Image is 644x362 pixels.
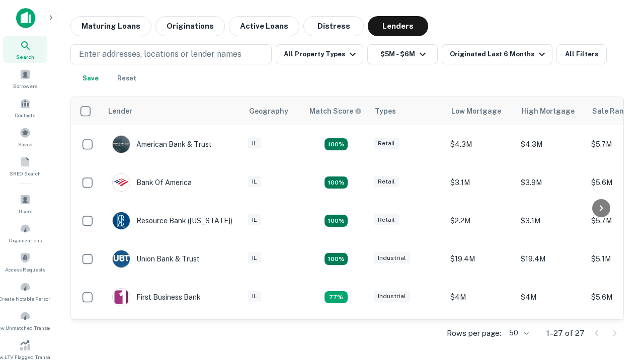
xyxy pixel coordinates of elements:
h6: Match Score [309,106,360,117]
button: $5M - $6M [367,44,438,64]
div: IL [248,291,261,302]
th: High Mortgage [516,97,586,125]
td: $3.1M [516,202,586,240]
button: Maturing Loans [70,16,151,36]
span: Users [19,207,32,215]
button: All Property Types [276,44,363,64]
td: $4.3M [516,125,586,163]
div: IL [248,176,261,188]
th: Lender [102,97,243,125]
div: Industrial [374,252,410,264]
span: Saved [18,140,33,148]
div: Union Bank & Trust [112,250,200,268]
iframe: Chat Widget [594,249,644,298]
span: Borrowers [13,82,37,90]
td: $4.2M [516,316,586,354]
a: Search [3,36,47,63]
div: American Bank & Trust [112,135,212,153]
div: IL [248,214,261,226]
div: IL [248,252,261,264]
div: 50 [505,326,530,340]
div: Matching Properties: 4, hasApolloMatch: undefined [325,253,348,265]
td: $19.4M [445,240,516,278]
button: Lenders [368,16,428,36]
td: $4M [445,278,516,316]
button: Distress [303,16,364,36]
img: picture [113,174,130,191]
img: picture [113,136,130,153]
td: $19.4M [516,240,586,278]
button: Save your search to get updates of matches that match your search criteria. [74,68,107,88]
p: 1–27 of 27 [546,327,585,339]
button: Active Loans [229,16,299,36]
a: Access Requests [3,248,47,276]
button: Originated Last 6 Months [442,44,552,64]
div: Industrial [374,291,410,302]
div: Lender [108,105,132,117]
button: All Filters [556,44,607,64]
td: $3.9M [516,163,586,202]
div: High Mortgage [522,105,575,117]
div: Matching Properties: 4, hasApolloMatch: undefined [325,176,348,189]
p: Enter addresses, locations or lender names [79,48,242,60]
div: Capitalize uses an advanced AI algorithm to match your search with the best lender. The match sco... [309,106,362,117]
div: IL [248,138,261,149]
img: picture [113,250,130,267]
span: SREO Search [10,169,41,177]
a: Users [3,190,47,217]
a: Review Unmatched Transactions [3,307,47,334]
button: Reset [111,68,143,88]
div: Geography [249,105,288,117]
div: Retail [374,214,399,226]
div: Bank Of America [112,173,192,192]
div: Originated Last 6 Months [450,48,548,60]
img: picture [113,212,130,229]
div: Retail [374,176,399,188]
th: Types [369,97,445,125]
td: $2.2M [445,202,516,240]
th: Geography [243,97,303,125]
a: Create Notable Person [3,278,47,305]
span: Search [16,53,34,61]
a: Contacts [3,94,47,121]
div: Matching Properties: 7, hasApolloMatch: undefined [325,138,348,150]
button: Originations [155,16,225,36]
div: Matching Properties: 3, hasApolloMatch: undefined [325,291,348,303]
a: Borrowers [3,65,47,92]
div: First Business Bank [112,288,201,306]
td: $3.9M [445,316,516,354]
a: Saved [3,123,47,150]
span: Access Requests [5,265,45,274]
div: Low Mortgage [451,105,501,117]
a: Organizations [3,219,47,246]
button: Enter addresses, locations or lender names [70,44,272,64]
div: Types [375,105,396,117]
div: Retail [374,138,399,149]
th: Low Mortgage [445,97,516,125]
img: capitalize-icon.png [16,8,35,28]
a: SREO Search [3,152,47,179]
td: $3.1M [445,163,516,202]
div: Resource Bank ([US_STATE]) [112,212,232,230]
td: $4M [516,278,586,316]
img: picture [113,289,130,306]
p: Rows per page: [447,327,501,339]
div: Matching Properties: 4, hasApolloMatch: undefined [325,215,348,227]
span: Organizations [9,236,42,244]
td: $4.3M [445,125,516,163]
span: Contacts [15,111,35,119]
th: Capitalize uses an advanced AI algorithm to match your search with the best lender. The match sco... [303,97,369,125]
